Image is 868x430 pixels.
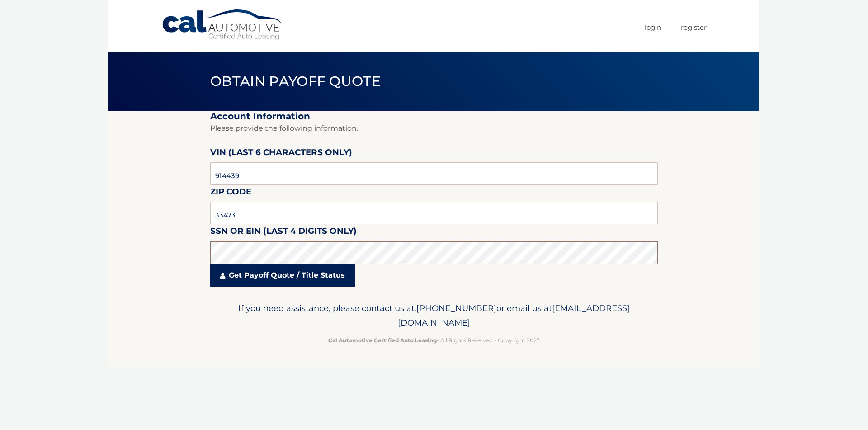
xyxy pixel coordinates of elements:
[216,335,652,345] p: - All Rights Reserved - Copyright 2025
[161,9,283,41] a: Cal Automotive
[416,303,496,313] span: [PHONE_NUMBER]
[210,224,357,241] label: SSN or EIN (last 4 digits only)
[216,301,652,330] p: If you need assistance, please contact us at: or email us at
[328,337,437,344] strong: Cal Automotive Certified Auto Leasing
[210,264,355,287] a: Get Payoff Quote / Title Status
[210,111,658,122] h2: Account Information
[210,122,658,135] p: Please provide the following information.
[681,20,707,35] a: Register
[210,73,381,90] span: Obtain Payoff Quote
[645,20,661,35] a: Login
[210,146,352,162] label: VIN (last 6 characters only)
[210,185,251,202] label: Zip Code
